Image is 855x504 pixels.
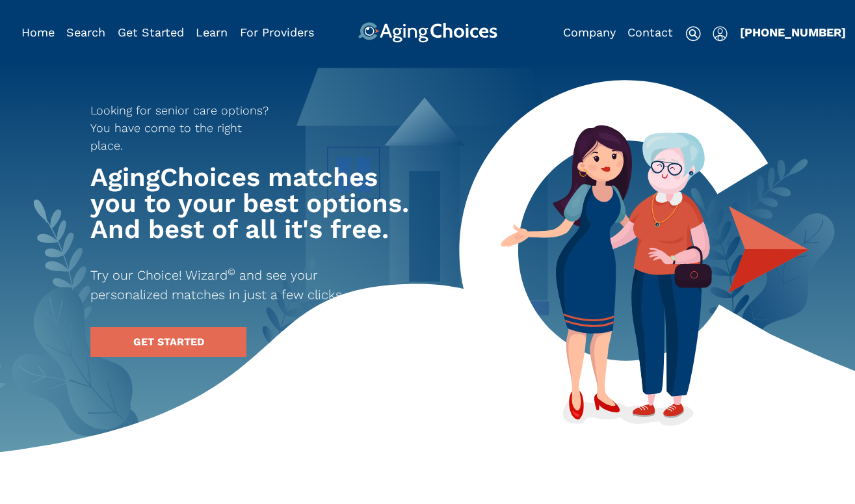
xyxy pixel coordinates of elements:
a: Home [21,25,55,39]
a: Company [563,25,616,39]
a: Search [66,25,105,39]
p: Looking for senior care options? You have come to the right place. [90,101,278,154]
h1: AgingChoices matches you to your best options. And best of all it's free. [90,165,415,243]
a: Get Started [118,25,184,39]
a: Learn [196,25,228,39]
a: [PHONE_NUMBER] [740,25,846,39]
div: Popover trigger [713,22,728,43]
a: For Providers [240,25,314,39]
a: Contact [627,25,673,39]
img: AgingChoices [358,22,497,43]
img: user-icon.svg [713,26,728,42]
sup: © [228,266,235,278]
div: Popover trigger [66,22,105,43]
img: search-icon.svg [685,26,701,42]
p: Try our Choice! Wizard and see your personalized matches in just a few clicks. [90,265,392,304]
a: GET STARTED [90,327,246,357]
